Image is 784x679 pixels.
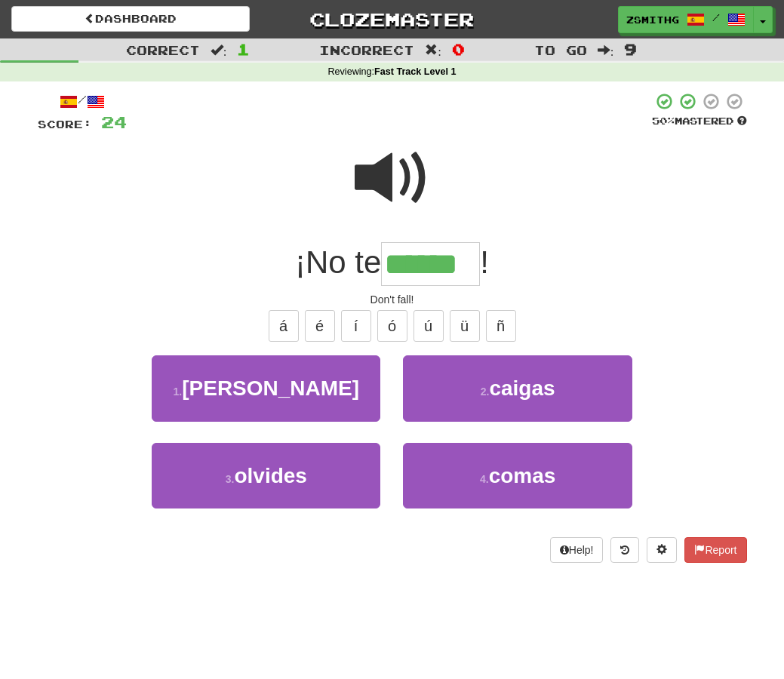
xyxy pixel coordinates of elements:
span: To go [534,42,587,57]
button: 3.olvides [152,443,380,508]
span: 50 % [652,115,675,127]
button: 4.comas [403,443,632,508]
span: : [425,44,441,57]
a: zsmithg / [618,6,754,33]
button: ó [377,310,407,342]
small: 3 . [226,473,235,485]
span: 9 [624,40,637,58]
span: Incorrect [319,42,414,57]
button: ú [414,310,444,342]
button: á [269,310,299,342]
strong: Fast Track Level 1 [374,66,457,77]
span: zsmithg [626,13,679,26]
span: 1 [237,40,250,58]
span: [PERSON_NAME] [182,376,359,400]
span: caigas [489,376,555,400]
button: Report [684,537,746,563]
button: Help! [550,537,604,563]
div: Mastered [652,115,747,128]
span: : [211,44,227,57]
button: é [305,310,335,342]
a: Dashboard [11,6,250,32]
span: 24 [101,112,127,131]
button: 2.caigas [403,355,632,421]
span: : [598,44,614,57]
button: í [341,310,371,342]
span: 0 [452,40,465,58]
span: Score: [38,118,92,131]
span: comas [489,464,556,487]
span: / [712,12,720,23]
a: Clozemaster [272,6,511,32]
button: ñ [486,310,516,342]
small: 4 . [480,473,489,485]
span: ! [480,244,489,280]
span: olvides [234,464,306,487]
button: ü [450,310,480,342]
div: / [38,92,127,111]
span: ¡No te [295,244,381,280]
div: Don't fall! [38,292,747,307]
small: 1 . [174,386,183,398]
button: Round history (alt+y) [610,537,639,563]
small: 2 . [481,386,490,398]
span: Correct [126,42,200,57]
button: 1.[PERSON_NAME] [152,355,380,421]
